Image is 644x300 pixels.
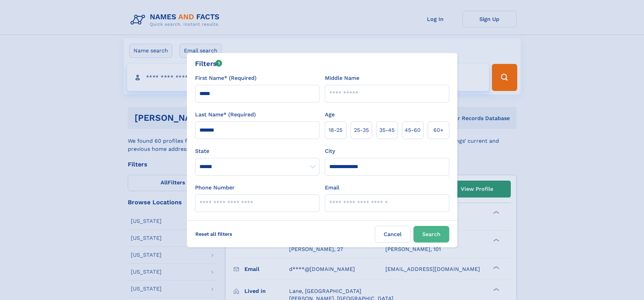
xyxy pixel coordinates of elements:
[354,126,369,134] span: 25‑35
[379,126,395,134] span: 35‑45
[375,226,411,243] label: Cancel
[195,147,319,155] label: State
[325,147,335,155] label: City
[195,59,222,69] div: Filters
[413,226,449,243] button: Search
[329,126,342,134] span: 18‑25
[325,74,359,82] label: Middle Name
[325,184,339,192] label: Email
[433,126,444,134] span: 60+
[195,74,257,82] label: First Name* (Required)
[195,111,256,119] label: Last Name* (Required)
[405,126,421,134] span: 45‑60
[191,226,237,242] label: Reset all filters
[195,184,235,192] label: Phone Number
[325,111,335,119] label: Age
